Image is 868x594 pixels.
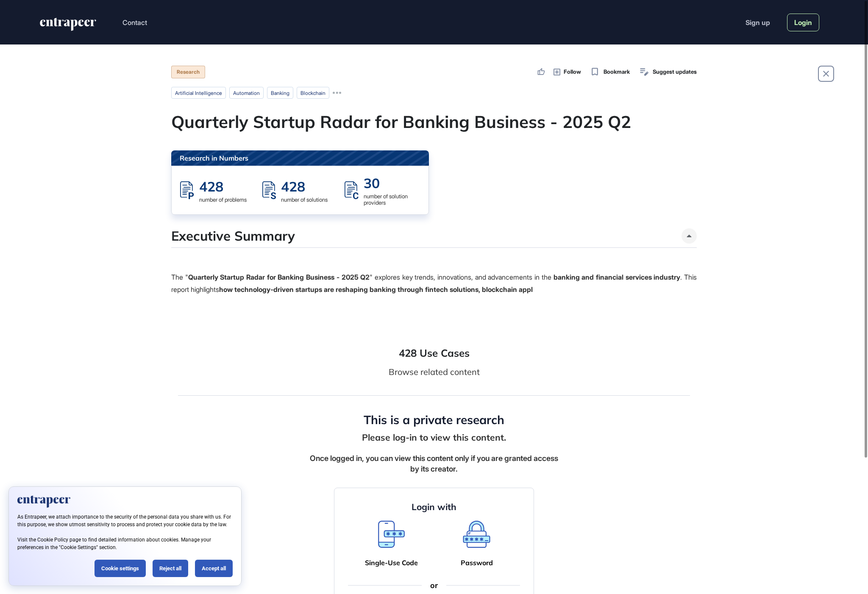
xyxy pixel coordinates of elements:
[412,502,456,512] h4: Login with
[604,68,630,76] span: Bookmark
[590,66,630,78] button: Bookmark
[787,14,819,31] a: Login
[554,273,681,281] strong: banking and financial services industry
[746,17,770,28] a: Sign up
[171,150,429,166] div: Research in Numbers
[307,453,561,474] div: Once logged in, you can view this content only if you are granted access by its creator.
[653,68,697,76] span: Suggest updates
[461,559,493,567] a: Password
[171,228,295,244] h4: Executive Summary
[267,87,293,99] li: banking
[362,432,506,443] div: Please log-in to view this content.
[281,178,328,195] div: 428
[122,17,147,28] button: Contact
[171,111,697,132] h1: Quarterly Startup Radar for Banking Business - 2025 Q2
[219,285,533,294] strong: how technology-driven startups are reshaping banking through fintech solutions, blockchain appl
[199,178,247,195] div: 428
[39,18,97,34] a: entrapeer-logo
[188,273,370,281] strong: Quarterly Startup Radar for Banking Business - 2025 Q2
[399,347,470,359] li: 428 Use Cases
[389,366,480,378] div: Browse related content
[364,193,420,206] div: number of solution providers
[422,581,446,590] div: or
[297,87,329,99] li: blockchain
[171,273,188,281] span: The "
[365,559,418,567] a: Single-Use Code
[229,87,264,99] li: automation
[281,197,328,203] div: number of solutions
[199,197,247,203] div: number of problems
[638,66,697,78] button: Suggest updates
[364,413,504,427] h4: This is a private research
[171,66,205,78] div: Research
[364,175,420,192] div: 30
[564,68,581,76] span: Follow
[370,273,553,281] span: " explores key trends, innovations, and advancements in the
[554,67,581,77] button: Follow
[171,87,226,99] li: artificial intelligence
